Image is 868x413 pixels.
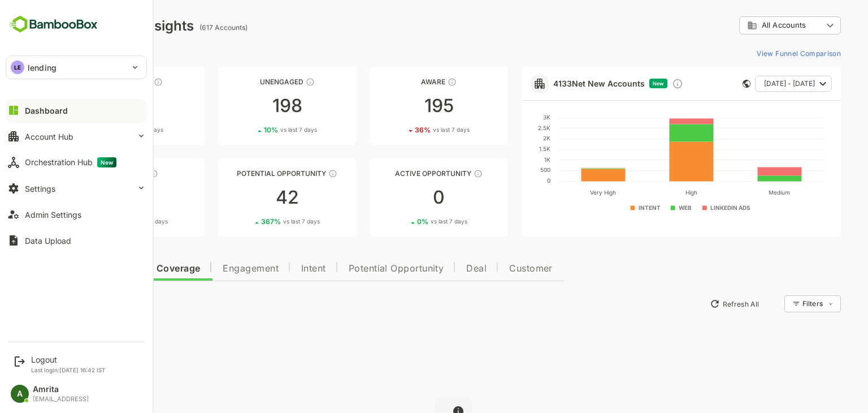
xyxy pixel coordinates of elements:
text: 2K [504,135,511,141]
div: Engaged [27,169,165,178]
div: Aware [331,78,468,86]
div: LE [11,61,24,74]
span: vs last 7 days [393,126,430,134]
div: 42 [179,188,316,206]
text: 1.5K [500,145,511,152]
a: UnengagedThese accounts have not shown enough engagement and need nurturing19810%vs last 7 days [179,67,316,145]
div: 367 % [222,217,280,226]
a: Potential OpportunityThese accounts are MQAs and can be passed on to Inside Sales42367%vs last 7 ... [179,158,316,236]
div: 0 % [377,217,428,226]
text: High [645,189,657,196]
div: Dashboard Insights [27,18,154,34]
button: Account Hub [6,125,147,148]
a: UnreachedThese accounts have not been engaged with for a defined time period821%vs last 7 days [27,67,165,145]
div: LElending [6,56,146,79]
div: All Accounts [700,15,801,37]
div: 1 % [75,126,124,134]
div: These accounts have not been engaged with for a defined time period [114,78,123,87]
div: These accounts have not shown enough engagement and need nurturing [266,78,275,87]
span: vs last 7 days [391,217,428,226]
a: Active OpportunityThese accounts have open opportunities which might be at any of the Sales Stage... [331,158,468,236]
text: Very High [550,189,576,196]
div: [EMAIL_ADDRESS] [33,395,89,403]
div: Logout [31,355,106,364]
p: lending [28,62,57,74]
span: vs last 7 days [92,217,128,226]
button: Orchestration HubNew [6,151,147,174]
div: 36 % [375,126,430,134]
div: Active Opportunity [331,169,468,178]
span: [DATE] - [DATE] [724,76,775,91]
div: These accounts are warm, further nurturing would qualify them to MQAs [110,169,119,178]
div: These accounts have open opportunities which might be at any of the Sales Stages [434,169,443,178]
button: Data Upload [6,229,147,252]
span: Deal [427,264,447,273]
button: Admin Settings [6,203,147,226]
text: 3K [504,114,511,121]
text: 0 [507,177,511,184]
div: Amrita [33,385,89,394]
span: Engagement [183,264,239,273]
span: Data Quality and Coverage [38,264,160,273]
div: Admin Settings [25,210,81,220]
div: Settings [25,184,55,193]
span: vs last 7 days [244,217,280,226]
div: Orchestration Hub [25,157,116,167]
span: Intent [262,264,287,273]
img: BambooboxFullLogoMark.5f36c76dfaba33ec1ec1367b70bb1252.svg [6,14,101,35]
button: View Funnel Comparison [713,44,801,62]
div: A [11,385,29,403]
div: 198 [179,97,316,115]
div: 163 % [71,217,128,226]
div: All Accounts [708,20,783,31]
button: Settings [6,177,147,200]
button: [DATE] - [DATE] [715,76,792,92]
div: Unreached [27,78,165,86]
ag: (617 Accounts) [160,23,211,32]
a: AwareThese accounts have just entered the buying cycle and need further nurturing19536%vs last 7 ... [331,67,468,145]
div: 195 [331,97,468,115]
div: 82 [27,97,165,115]
div: Dashboard [25,106,68,115]
span: New [613,80,624,87]
button: Dashboard [6,99,147,122]
a: 4133Net New Accounts [514,79,605,88]
span: New [97,157,116,167]
text: 500 [501,166,511,173]
button: Refresh All [665,295,724,313]
div: 10 % [224,126,277,134]
div: Filters [763,299,783,308]
div: 100 [27,188,165,206]
div: Account Hub [25,132,73,141]
p: Last login: [DATE] 16:42 IST [31,367,106,373]
div: Discover new ICP-fit accounts showing engagement — via intent surges, anonymous website visits, L... [632,78,644,89]
span: Customer [470,264,513,273]
div: These accounts are MQAs and can be passed on to Inside Sales [289,169,298,178]
span: vs last 7 days [87,126,124,134]
div: These accounts have just entered the buying cycle and need further nurturing [408,78,417,87]
div: Unengaged [179,78,316,86]
div: Data Upload [25,236,71,246]
text: 1K [505,156,511,163]
text: Medium [729,189,750,196]
div: This card does not support filter and segments [703,80,711,88]
button: New Insights [27,294,110,314]
div: Potential Opportunity [179,169,316,178]
span: All Accounts [722,21,766,29]
div: 0 [331,188,468,206]
a: EngagedThese accounts are warm, further nurturing would qualify them to MQAs100163%vs last 7 days [27,158,165,236]
span: vs last 7 days [241,126,277,134]
text: 2.5K [498,124,511,131]
span: Potential Opportunity [309,264,405,273]
div: Filters [762,294,801,314]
